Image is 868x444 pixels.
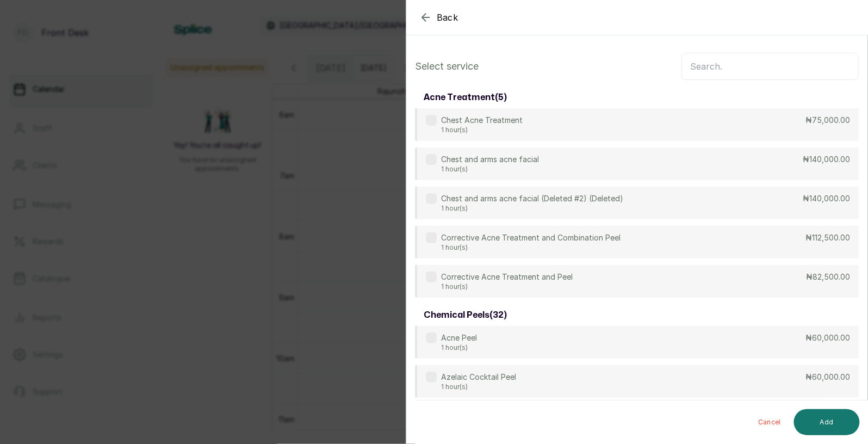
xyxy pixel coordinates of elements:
p: 1 hour(s) [441,343,477,352]
button: Cancel [749,409,790,435]
p: 1 hour(s) [441,165,539,174]
p: ₦75,000.00 [805,115,850,126]
h3: acne treatment ( 5 ) [424,91,507,104]
p: Chest Acne Treatment [441,115,523,126]
p: 1 hour(s) [441,243,621,252]
p: ₦112,500.00 [805,232,850,243]
button: Add [794,409,860,435]
p: ₦60,000.00 [805,372,850,383]
p: 1 hour(s) [441,282,573,291]
p: 1 hour(s) [441,383,516,391]
p: 1 hour(s) [441,204,623,213]
p: ₦140,000.00 [803,193,850,204]
input: Search. [681,53,859,80]
span: Back [437,11,458,24]
p: Corrective Acne Treatment and Combination Peel [441,232,621,243]
h3: chemical peels ( 32 ) [424,309,507,322]
p: Chest and arms acne facial [441,154,539,165]
p: Select service [415,59,479,74]
p: Chest and arms acne facial (Deleted #2) (Deleted) [441,193,623,204]
p: ₦60,000.00 [805,332,850,343]
p: ₦140,000.00 [803,154,850,165]
p: Corrective Acne Treatment and Peel [441,272,573,282]
button: Back [419,11,458,24]
p: ₦82,500.00 [806,272,850,282]
p: Azelaic Cocktail Peel [441,372,516,383]
p: Acne Peel [441,332,477,343]
p: 1 hour(s) [441,126,523,134]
